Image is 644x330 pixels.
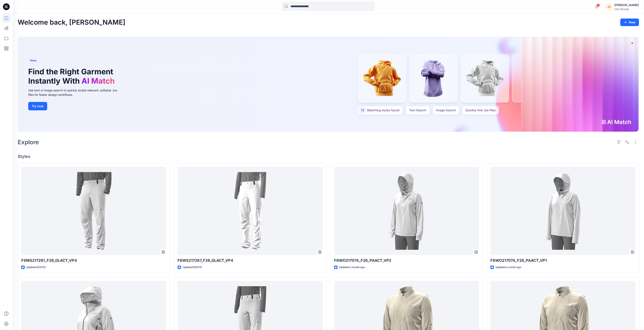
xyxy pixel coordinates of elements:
[596,4,600,7] span: 5
[605,3,613,11] div: JZ
[490,167,635,255] a: F6WO217074_F26_PAACT_VP1
[28,102,47,110] button: Try now
[620,19,639,26] button: New
[18,154,639,159] h4: Styles
[490,258,635,263] p: F6WO217074_F26_PAACT_VP1
[18,19,125,26] h2: Welcome back, [PERSON_NAME]
[614,3,639,8] div: [PERSON_NAME]
[334,258,479,263] p: F6WO217074_F26_PAACT_VP2
[18,139,39,146] h2: Explore
[178,258,323,263] p: F6WS217267_F26_GLACT_VP4
[21,258,166,263] p: F6MS217291_F26_GLACT_VP4
[26,265,46,270] p: Updated [DATE]
[21,167,166,255] a: F6MS217291_F26_GLACT_VP4
[339,265,365,270] p: Updated a month ago
[614,8,639,11] div: CSC Brands
[183,265,202,270] p: Updated [DATE]
[334,167,479,255] a: F6WO217074_F26_PAACT_VP2
[178,167,323,255] a: F6WS217267_F26_GLACT_VP4
[495,265,521,270] p: Updated a month ago
[82,76,115,86] span: AI Match
[28,67,117,85] h1: Find the Right Garment Instantly With
[28,88,123,97] div: Use text or image search to quickly locate relevant, editable .bw files for faster design workflows.
[30,58,37,63] span: New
